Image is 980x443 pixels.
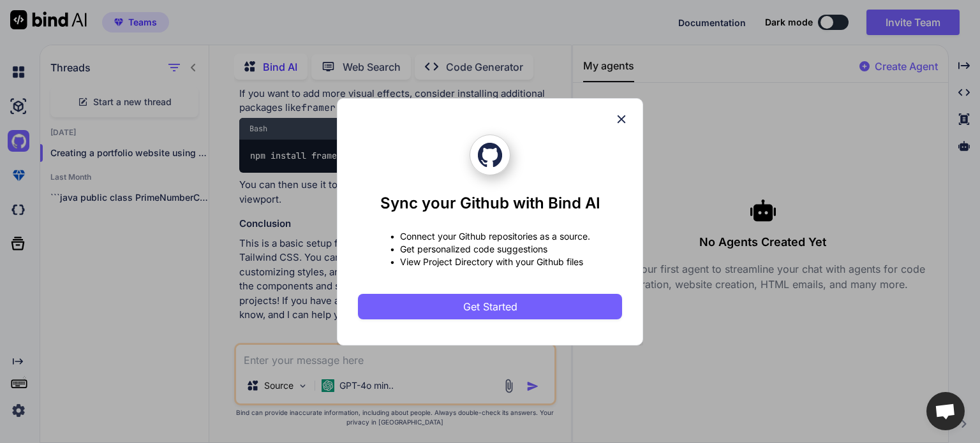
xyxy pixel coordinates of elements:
h1: Sync your Github with Bind AI [380,193,600,214]
div: Open chat [926,392,965,430]
button: Get Started [358,294,622,319]
p: • Connect your Github repositories as a source. [390,230,590,243]
span: Get Started [463,299,517,314]
p: • View Project Directory with your Github files [390,256,590,268]
p: • Get personalized code suggestions [390,243,590,256]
